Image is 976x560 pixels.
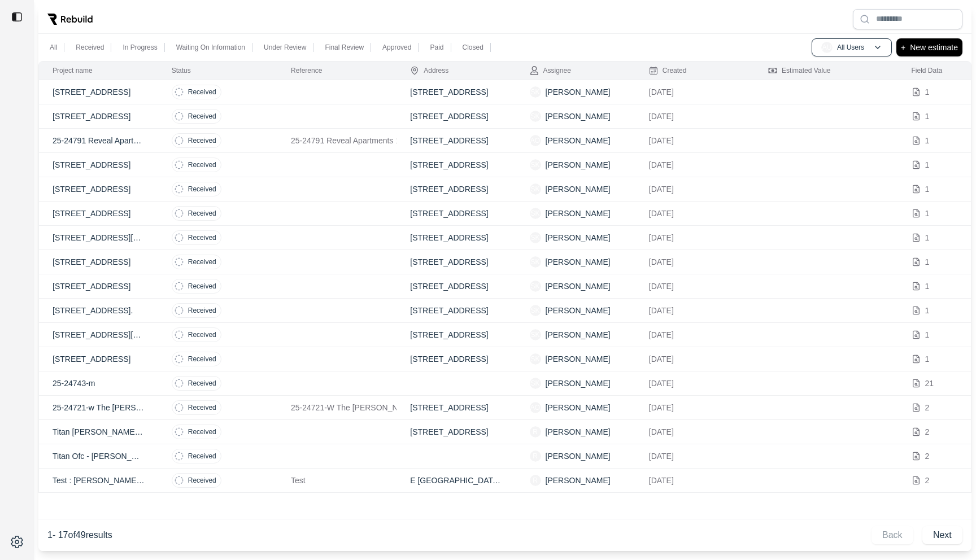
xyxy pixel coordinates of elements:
span: SK [530,281,541,292]
p: [DATE] [649,86,741,98]
p: Received [188,112,216,121]
p: [DATE] [649,329,741,340]
td: [STREET_ADDRESS] [396,177,516,202]
p: [STREET_ADDRESS] [53,111,145,122]
p: [DATE] [649,426,741,438]
p: [PERSON_NAME] [546,450,611,462]
p: Received [188,160,216,169]
p: [DATE] [649,450,741,462]
p: Closed [463,43,483,52]
p: [PERSON_NAME] [546,183,611,195]
p: [DATE] [649,183,741,195]
span: SK [530,208,541,219]
p: New estimate [910,41,958,54]
p: [DATE] [649,305,741,316]
p: [DATE] [649,135,741,146]
p: Received [188,233,216,242]
p: [PERSON_NAME] [546,426,611,438]
td: [STREET_ADDRESS] [396,347,516,371]
p: [DATE] [649,281,741,292]
p: Under Review [264,43,306,52]
p: 1 [925,329,930,340]
p: Received [188,427,216,436]
img: Rebuild [47,14,93,25]
td: [STREET_ADDRESS] [396,274,516,299]
button: AUAll Users [812,38,892,56]
td: [STREET_ADDRESS] [396,299,516,323]
p: Received [188,185,216,194]
p: 2 [925,426,930,438]
p: Received [188,379,216,388]
span: R [530,475,541,486]
p: 25-24743-m [53,378,145,389]
button: Next [922,526,962,544]
p: Received [188,136,216,145]
div: Assignee [530,66,571,75]
p: [STREET_ADDRESS] [53,208,145,219]
p: Received [188,355,216,364]
td: [STREET_ADDRESS] [396,250,516,274]
td: [STREET_ADDRESS] [396,396,516,420]
p: Test : [PERSON_NAME] Office [53,475,145,486]
button: +New estimate [896,38,962,56]
div: Status [172,66,191,75]
p: [PERSON_NAME] [546,208,611,219]
p: [PERSON_NAME] [546,111,611,122]
div: Field Data [912,66,943,75]
p: Approved [382,43,411,52]
td: [STREET_ADDRESS] [396,104,516,129]
div: Created [649,66,687,75]
span: AO [530,402,541,413]
p: [DATE] [649,232,741,243]
p: 2 [925,402,930,413]
td: [STREET_ADDRESS] [396,129,516,153]
p: [PERSON_NAME] [546,475,611,486]
p: [DATE] [649,159,741,170]
span: SK [530,378,541,389]
p: 1 [925,183,930,195]
p: Received [76,43,104,52]
p: All [50,43,57,52]
div: Address [410,66,448,75]
p: Test [291,475,383,486]
span: R [530,450,541,462]
p: [PERSON_NAME] [546,256,611,268]
p: Received [188,330,216,339]
p: [PERSON_NAME] [546,281,611,292]
td: [STREET_ADDRESS] [396,226,516,250]
p: Received [188,403,216,412]
p: [PERSON_NAME] [546,159,611,170]
p: 1 [925,111,930,122]
p: [STREET_ADDRESS] [53,256,145,268]
p: 25-24791 Reveal Apartments 1085 [291,135,383,146]
p: 1 [925,353,930,365]
td: [STREET_ADDRESS] [396,153,516,177]
p: Received [188,476,216,485]
p: [STREET_ADDRESS][US_STATE] [53,329,145,340]
td: [STREET_ADDRESS] [396,420,516,444]
p: Received [188,452,216,461]
p: 25-24791 Reveal Apartments 1085: [STREET_ADDRESS][US_STATE] [53,135,145,146]
span: SK [530,353,541,365]
p: All Users [837,43,864,52]
p: Titan Ofc - [PERSON_NAME] [53,450,145,462]
p: Received [188,209,216,218]
span: SK [530,256,541,268]
span: SK [530,111,541,122]
span: SK [530,183,541,195]
p: [DATE] [649,353,741,365]
p: 1 [925,159,930,170]
p: Received [188,88,216,97]
td: [STREET_ADDRESS] [396,323,516,347]
p: 2 [925,475,930,486]
p: [PERSON_NAME] [546,135,611,146]
span: SK [530,232,541,243]
span: R [530,426,541,438]
td: [STREET_ADDRESS] [396,80,516,104]
td: E [GEOGRAPHIC_DATA], [GEOGRAPHIC_DATA] [396,469,516,493]
p: Paid [430,43,443,52]
p: [STREET_ADDRESS] [53,159,145,170]
p: 1 [925,86,930,98]
p: Received [188,306,216,315]
p: 2 [925,450,930,462]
